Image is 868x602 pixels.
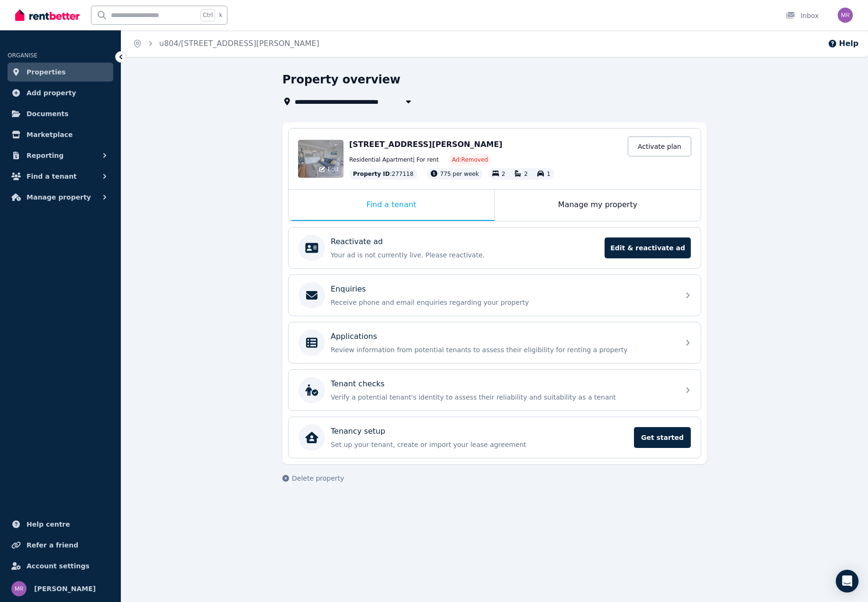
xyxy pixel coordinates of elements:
button: Find a tenant [8,167,113,186]
span: Account settings [27,560,90,572]
span: 2 [502,171,506,177]
p: Applications [331,331,377,342]
p: Enquiries [331,283,366,295]
a: ApplicationsReview information from potential tenants to assess their eligibility for renting a p... [289,322,701,363]
a: Help centre [8,515,113,534]
a: EnquiriesReceive phone and email enquiries regarding your property [289,275,701,316]
h1: Property overview [282,72,400,87]
a: Properties [8,63,113,82]
span: 1 [547,171,551,177]
span: Property ID [353,170,390,178]
a: Tenancy setupSet up your tenant, create or import your lease agreementGet started [289,417,701,458]
span: Delete property [292,474,344,483]
p: Your ad is not currently live. Please reactivate. [331,250,599,260]
span: Edit [328,165,339,173]
span: Get started [634,427,691,448]
p: Receive phone and email enquiries regarding your property [331,298,674,307]
img: Myles Roberts [11,581,27,596]
img: RentBetter [15,8,80,22]
p: Tenancy setup [331,426,385,437]
button: Manage property [8,188,113,207]
p: Review information from potential tenants to assess their eligibility for renting a property [331,345,674,355]
a: Documents [8,104,113,123]
span: ORGANISE [8,52,37,59]
span: Ctrl [200,9,215,21]
span: Edit & reactivate ad [605,237,691,258]
span: Manage property [27,192,91,203]
a: Refer a friend [8,536,113,555]
span: 775 per week [440,171,479,177]
span: [STREET_ADDRESS][PERSON_NAME] [349,140,502,149]
span: Residential Apartment | For rent [349,156,439,164]
div: Manage my property [495,190,701,221]
a: Reactivate adYour ad is not currently live. Please reactivate.Edit & reactivate ad [289,228,701,268]
span: Properties [27,66,66,78]
span: Find a tenant [27,171,77,182]
img: Myles Roberts [838,8,853,23]
a: u804/[STREET_ADDRESS][PERSON_NAME] [159,39,319,48]
p: Verify a potential tenant's identity to assess their reliability and suitability as a tenant [331,392,674,402]
a: Activate plan [628,137,691,156]
span: Refer a friend [27,539,78,551]
p: Tenant checks [331,378,385,390]
p: Set up your tenant, create or import your lease agreement [331,440,628,449]
p: Reactivate ad [331,236,383,247]
span: Add property [27,87,76,99]
a: Marketplace [8,125,113,144]
button: Delete property [282,474,344,483]
a: Tenant checksVerify a potential tenant's identity to assess their reliability and suitability as ... [289,370,701,410]
span: Help centre [27,519,70,530]
button: Help [828,38,859,49]
span: Ad: Removed [452,156,488,164]
button: Reporting [8,146,113,165]
nav: Breadcrumb [121,30,331,57]
span: Documents [27,108,69,119]
div: Open Intercom Messenger [836,570,859,593]
span: k [219,11,222,19]
span: [PERSON_NAME] [34,583,96,594]
span: Marketplace [27,129,72,140]
div: : 277118 [349,168,417,180]
span: 2 [524,171,528,177]
div: Inbox [786,11,819,20]
a: Add property [8,83,113,102]
div: Find a tenant [289,190,494,221]
a: Account settings [8,556,113,575]
span: Reporting [27,150,63,161]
